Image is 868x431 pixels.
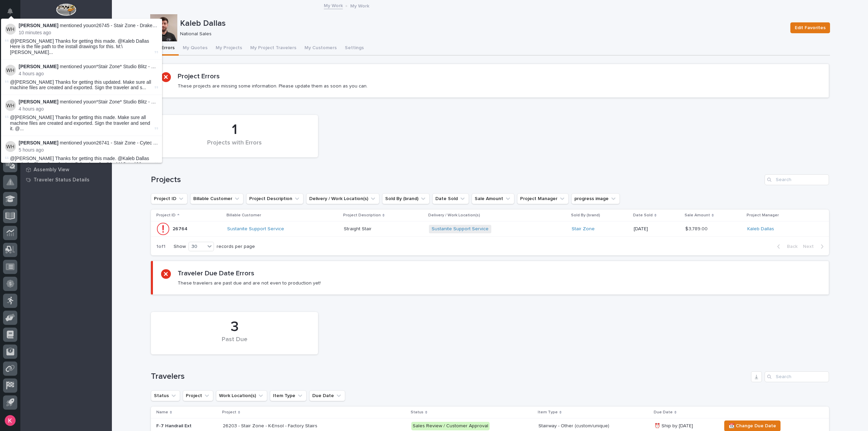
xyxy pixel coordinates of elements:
button: Back [772,243,800,250]
a: 26741 - Stair Zone - Cytec Engineered Materials - Custom Crossover [96,140,242,145]
div: Sales Review / Customer Approval [411,422,490,430]
p: National Sales [180,31,782,37]
button: Date Sold [432,193,469,204]
button: Sold By (brand) [382,193,430,204]
p: Project Description [343,212,381,219]
p: Kaleb Dallas [180,19,785,28]
button: Next [800,243,829,250]
p: 4 hours ago [19,106,158,112]
p: Item Type [538,409,558,416]
a: Sustanite Support Service [432,226,489,232]
button: users-avatar [3,413,17,428]
tr: 2676426764 Sustanite Support Service Straight StairStraight Stair Sustanite Support Service Stair... [151,221,829,237]
p: Status [411,409,423,416]
p: 26203 - Stair Zone - K-Ensol - Factory Stairs [223,423,341,429]
button: Project Description [246,193,303,204]
p: Sold By (brand) [571,212,600,219]
input: Search [765,371,829,382]
p: Project ID [156,212,176,219]
button: Edit Favorites [790,22,830,33]
button: My Projects [212,41,246,56]
a: *Stair Zone* Studio Blitz - Removable Guardrail [96,99,196,104]
div: Notifications [8,8,17,19]
p: Show [174,244,186,250]
p: 1 of 1 [151,238,171,255]
button: Delivery / Work Location(s) [306,193,379,204]
button: My Quotes [179,41,212,56]
a: My Work [324,1,343,9]
p: Due Date [654,409,673,416]
button: Work Location(s) [216,390,267,401]
div: 1 [162,121,307,138]
h2: Traveler Due Date Errors [178,269,254,277]
div: Past Due [162,336,307,350]
button: Billable Customer [190,193,243,204]
p: 4 hours ago [19,71,158,77]
img: Wynne Hochstetler [5,65,16,76]
button: Notifications [3,4,17,18]
p: Project [222,409,236,416]
p: These projects are missing some information. Please update them as soon as you can. [178,83,368,89]
button: Project ID [151,193,188,204]
button: Project [183,390,213,401]
p: Delivery / Work Location(s) [428,212,480,219]
img: Workspace Logo [56,3,76,16]
button: My Customers [300,41,341,56]
p: Assembly View [34,167,69,173]
a: Assembly View [20,164,112,175]
p: [DATE] [634,226,680,232]
p: ⏰ Ship by [DATE] [654,423,716,429]
p: Name [156,409,168,416]
p: Sale Amount [685,212,710,219]
p: My Work [350,2,369,9]
button: Sale Amount [472,193,514,204]
button: Project Manager [517,193,569,204]
a: Kaleb Dallas [747,226,774,232]
p: Billable Customer [226,212,261,219]
span: Edit Favorites [795,24,826,32]
p: 5 hours ago [19,147,158,153]
strong: [PERSON_NAME] [19,99,58,104]
div: 3 [162,318,307,335]
p: Traveler Status Details [34,177,90,183]
span: @[PERSON_NAME] Thanks for getting this made. @Kaleb Dallas Here is the file path to the install d... [10,38,153,55]
button: My Project Travelers [246,41,300,56]
p: Straight Stair [344,225,373,232]
h1: Travelers [151,372,748,381]
p: These travelers are past due and are not even to production yet! [178,280,321,286]
button: Item Type [270,390,307,401]
a: Traveler Status Details [20,175,112,185]
span: @[PERSON_NAME] Thanks for getting this made. Make sure all machine files are created and exported... [10,115,153,132]
p: 10 minutes ago [19,30,158,36]
span: Next [803,243,818,250]
img: Wynne Hochstetler [5,24,16,35]
button: ❗ Errors [150,41,179,56]
button: Status [151,390,180,401]
a: Stair Zone [572,226,595,232]
p: Stairway - Other (custom/unique) [538,423,649,429]
img: Wynne Hochstetler [5,100,16,111]
p: F-7 Handrail Ext [156,423,217,429]
p: mentioned you on : [19,140,158,146]
span: Back [783,243,797,250]
button: progress image [571,193,620,204]
h2: Project Errors [178,72,220,80]
p: Date Sold [633,212,653,219]
p: mentioned you on : [19,23,158,28]
a: *Stair Zone* Studio Blitz - Custom Switchback [96,64,193,69]
img: Wynne Hochstetler [5,141,16,152]
div: Projects with Errors [162,139,307,154]
span: 📆 Change Due Date [729,422,776,430]
button: Due Date [309,390,345,401]
strong: [PERSON_NAME] [19,64,58,69]
p: mentioned you on : [19,99,158,105]
strong: [PERSON_NAME] [19,23,58,28]
p: records per page [217,244,255,250]
input: Search [765,174,829,185]
a: Sustanite Support Service [227,226,284,232]
span: @[PERSON_NAME] Thanks for getting this made. @Kaleb Dallas Here is the file path to the install d... [10,156,153,167]
a: 26745 - Stair Zone - Drake [PERSON_NAME] Steel - Custom Crossovers [96,23,251,28]
h1: Projects [151,175,762,185]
